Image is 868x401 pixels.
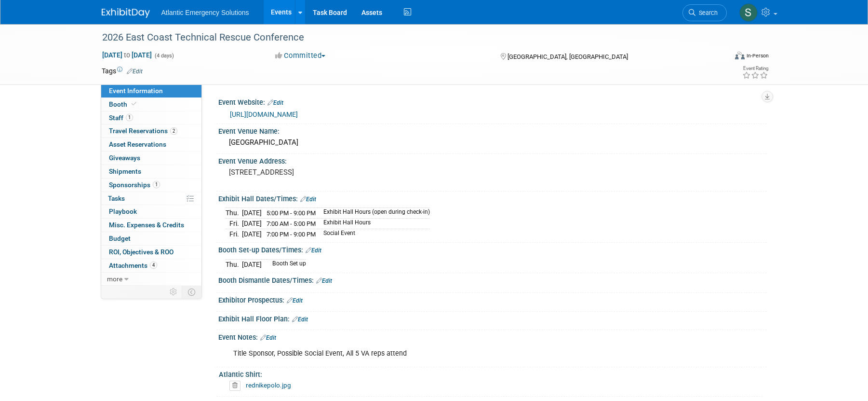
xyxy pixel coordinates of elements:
[154,53,174,59] span: (4 days)
[153,181,160,188] span: 1
[109,167,141,175] span: Shipments
[226,135,760,150] div: [GEOGRAPHIC_DATA]
[226,229,242,239] td: Fri.
[101,84,201,97] a: Event Information
[226,219,242,229] td: Fri.
[101,259,201,272] a: Attachments4
[267,209,316,217] span: 5:00 PM - 9:00 PM
[150,262,157,269] span: 4
[101,124,201,138] a: Travel Reservations2
[742,66,768,71] div: Event Rating
[219,367,762,379] div: Atlantic Shirt:
[132,101,136,107] i: Booth reservation complete
[242,208,262,219] td: [DATE]
[108,194,125,202] span: Tasks
[267,231,316,238] span: 7:00 PM - 9:00 PM
[102,51,152,59] span: [DATE] [DATE]
[230,111,298,118] a: [URL][DOMAIN_NAME]
[318,219,430,229] td: Exhibit Hall Hours
[272,51,329,61] button: Committed
[109,154,140,162] span: Giveaways
[218,192,767,204] div: Exhibit Hall Dates/Times:
[165,286,182,298] td: Personalize Event Tab Strip
[507,53,628,60] span: [GEOGRAPHIC_DATA], [GEOGRAPHIC_DATA]
[109,181,160,189] span: Sponsorships
[127,68,143,75] a: Edit
[101,232,201,245] a: Budget
[109,100,138,108] span: Booth
[316,277,332,284] a: Edit
[218,243,767,255] div: Booth Set-up Dates/Times:
[735,52,745,59] img: Format-Inperson.png
[109,127,177,135] span: Travel Reservations
[101,98,201,111] a: Booth
[229,382,244,389] a: Delete attachment?
[109,262,157,269] span: Attachments
[682,4,727,21] a: Search
[746,52,769,59] div: In-Person
[306,247,321,254] a: Edit
[170,127,177,135] span: 2
[109,221,184,229] span: Misc. Expenses & Credits
[226,259,242,269] td: Thu.
[101,179,201,192] a: Sponsorships1
[218,273,767,286] div: Booth Dismantle Dates/Times:
[267,220,316,227] span: 7:00 AM - 5:00 PM
[109,140,166,148] span: Asset Reservations
[101,165,201,178] a: Shipments
[109,87,163,95] span: Event Information
[292,316,308,323] a: Edit
[109,248,174,256] span: ROI, Objectives & ROO
[242,259,262,269] td: [DATE]
[218,330,767,343] div: Event Notes:
[218,124,767,136] div: Event Venue Name:
[670,50,769,65] div: Event Format
[242,219,262,229] td: [DATE]
[101,152,201,165] a: Giveaways
[101,205,201,218] a: Playbook
[99,29,712,46] div: 2026 East Coast Technical Rescue Conference
[101,273,201,286] a: more
[318,229,430,239] td: Social Event
[107,275,122,283] span: more
[102,66,143,76] td: Tags
[227,344,661,363] div: Title Sponsor, Possible Social Event, All 5 VA reps attend
[102,8,150,18] img: ExhibitDay
[126,114,133,121] span: 1
[101,219,201,232] a: Misc. Expenses & Credits
[226,208,242,219] td: Thu.
[182,286,201,298] td: Toggle Event Tabs
[161,9,249,16] span: Atlantic Emergency Solutions
[109,207,137,215] span: Playbook
[218,95,767,108] div: Event Website:
[218,293,767,305] div: Exhibitor Prospectus:
[229,168,436,177] pre: [STREET_ADDRESS]
[101,246,201,259] a: ROI, Objectives & ROO
[260,334,276,341] a: Edit
[695,9,718,16] span: Search
[109,114,133,122] span: Staff
[242,229,262,239] td: [DATE]
[267,99,283,106] a: Edit
[739,3,758,22] img: Stephanie Hood
[218,312,767,324] div: Exhibit Hall Floor Plan:
[318,208,430,219] td: Exhibit Hall Hours (open during check-in)
[101,192,201,205] a: Tasks
[287,297,303,304] a: Edit
[218,154,767,166] div: Event Venue Address:
[109,235,131,242] span: Budget
[300,196,316,203] a: Edit
[246,381,291,389] a: rednikepolo.jpg
[101,138,201,151] a: Asset Reservations
[101,111,201,124] a: Staff1
[122,51,132,59] span: to
[267,259,306,269] td: Booth Set up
